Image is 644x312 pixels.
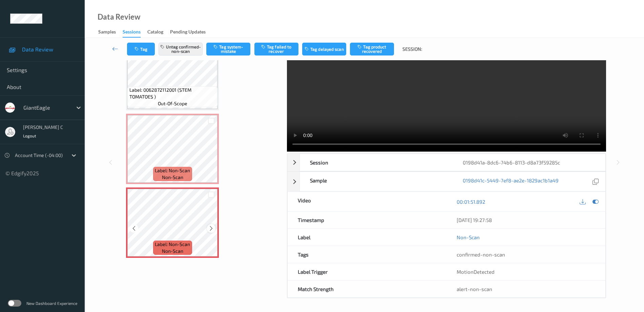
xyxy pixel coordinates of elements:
[254,43,298,55] button: Tag failed to recover
[288,229,446,246] div: Label
[98,28,116,37] div: Samples
[98,14,140,20] div: Data Review
[446,263,605,280] div: MotionDetected
[123,28,141,38] div: Sessions
[300,154,453,171] div: Session
[170,27,212,37] a: Pending Updates
[98,27,123,37] a: Samples
[302,43,346,55] button: Tag delayed scan
[288,192,446,211] div: Video
[457,217,595,223] div: [DATE] 19:27:58
[127,43,155,55] button: Tag
[147,27,170,37] a: Catalog
[162,248,183,254] span: non-scan
[288,246,446,263] div: Tags
[350,43,394,55] button: Tag product recovered
[457,286,595,292] div: alert-non-scan
[457,198,485,205] a: 00:01:51.892
[162,174,183,181] span: non-scan
[463,177,559,186] a: 0198d41c-5449-7ef8-ae2e-1829ac1b1a49
[159,43,203,55] button: Untag confirmed-non-scan
[147,28,163,37] div: Catalog
[402,46,422,52] span: Session:
[158,100,187,107] span: out-of-scope
[288,263,446,280] div: Label Trigger
[155,167,190,174] span: Label: Non-Scan
[287,172,606,192] div: Sample0198d41c-5449-7ef8-ae2e-1829ac1b1a49
[288,281,446,297] div: Match Strength
[155,241,190,248] span: Label: Non-Scan
[453,154,605,171] div: 0198d41a-8dc6-74b6-8113-d8a73f59285c
[288,211,446,228] div: Timestamp
[129,87,216,100] span: Label: 0062872112001 (STEM TOMATOES )
[457,251,505,258] span: confirmed-non-scan
[457,234,480,241] a: Non-Scan
[123,27,147,38] a: Sessions
[300,172,453,191] div: Sample
[170,28,206,37] div: Pending Updates
[287,154,606,171] div: Session0198d41a-8dc6-74b6-8113-d8a73f59285c
[206,43,250,55] button: Tag system-mistake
